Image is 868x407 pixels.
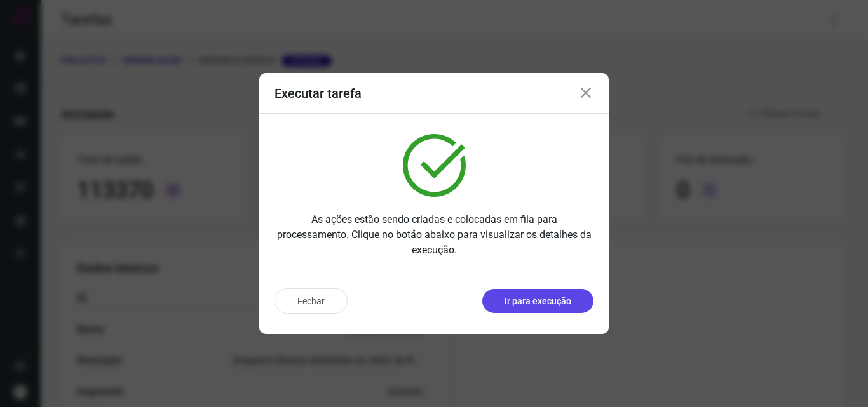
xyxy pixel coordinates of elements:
p: Ir para execução [505,295,571,308]
img: verified.svg [403,134,466,197]
p: As ações estão sendo criadas e colocadas em fila para processamento. Clique no botão abaixo para ... [275,212,593,258]
h3: Executar tarefa [275,86,362,101]
button: Ir para execução [482,289,593,313]
button: Fechar [275,288,348,314]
